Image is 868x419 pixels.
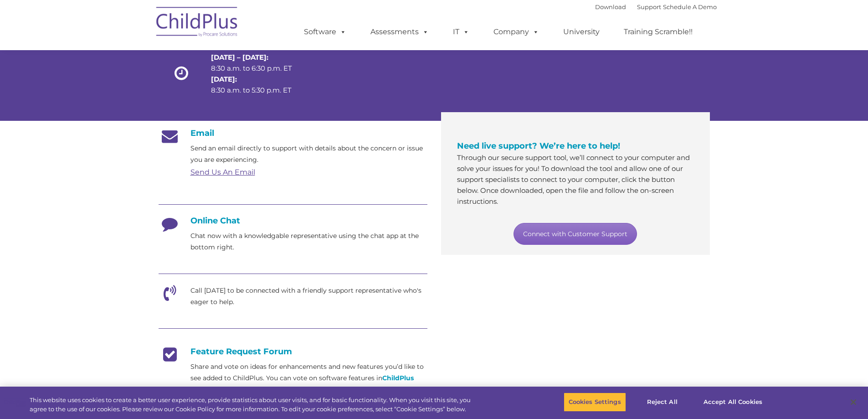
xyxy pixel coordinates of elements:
span: Need live support? We’re here to help! [457,141,620,151]
button: Accept All Cookies [699,393,767,412]
a: University [554,23,609,41]
button: Cookies Settings [564,393,626,412]
button: Close [843,392,863,412]
p: 8:30 a.m. to 6:30 p.m. ET 8:30 a.m. to 5:30 p.m. ET [211,52,308,96]
a: Assessments [361,23,438,41]
p: Share and vote on ideas for enhancements and new features you’d like to see added to ChildPlus. Y... [190,361,427,395]
a: IT [444,23,478,41]
p: Chat now with a knowledgable representative using the chat app at the bottom right. [190,230,427,253]
h4: Email [159,128,427,138]
img: ChildPlus by Procare Solutions [152,0,243,46]
div: This website uses cookies to create a better user experience, provide statistics about user visit... [30,396,478,414]
a: ChildPlus Online [190,374,414,393]
a: Training Scramble!! [615,23,702,41]
p: Through our secure support tool, we’ll connect to your computer and solve your issues for you! To... [457,152,694,207]
strong: [DATE] – [DATE]: [211,53,268,62]
a: Support [637,3,661,10]
a: Connect with Customer Support [514,223,637,245]
p: Call [DATE] to be connected with a friendly support representative who's eager to help. [190,285,427,308]
a: Software [295,23,355,41]
button: Reject All [634,393,691,412]
h4: Online Chat [159,216,427,226]
font: | [595,3,717,10]
p: Send an email directly to support with details about the concern or issue you are experiencing. [190,143,427,166]
a: Send Us An Email [190,168,255,176]
h4: Feature Request Forum [159,347,427,357]
strong: [DATE]: [211,75,237,83]
a: Schedule A Demo [663,3,717,10]
a: Company [484,23,548,41]
a: Download [595,3,626,10]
